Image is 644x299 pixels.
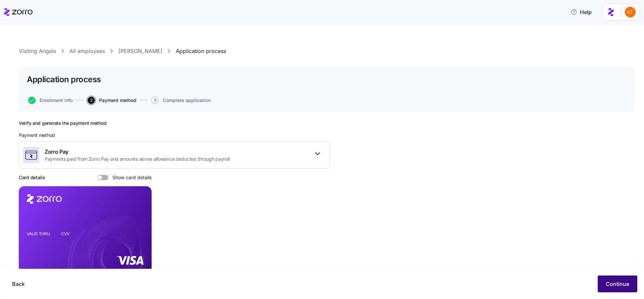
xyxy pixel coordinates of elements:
[565,5,597,19] button: Help
[19,47,56,55] a: Visiting Angels
[108,175,152,180] span: Show card details
[61,231,69,236] tspan: CVV
[606,280,629,288] span: Continue
[163,98,211,103] span: Complete application
[45,156,229,162] span: Payments paid from Zorro Pay and amounts above allowance deducted through payroll
[88,97,95,104] span: 2
[151,97,159,104] span: 3
[19,120,330,127] h2: Verify and generate the payment method
[69,47,105,55] a: All employees
[27,74,101,85] h1: Application process
[7,276,30,292] button: Back
[118,47,162,55] a: [PERSON_NAME]
[625,7,636,17] img: aad2ddc74cf02b1998d54877cdc71599
[571,8,592,16] span: Help
[99,98,137,103] span: Payment method
[28,97,73,104] button: Enrollment info
[598,276,637,292] button: Continue
[19,132,55,139] span: Payment method
[19,174,45,181] h3: Card details
[27,231,50,236] tspan: VALID THRU
[150,97,211,104] a: 3Complete application
[176,47,226,55] a: Application process
[45,148,229,156] span: Zorro Pay
[40,98,73,103] span: Enrollment info
[86,97,137,104] a: 2Payment method
[151,97,211,104] button: 3Complete application
[12,280,25,288] span: Back
[27,97,73,104] a: Enrollment info
[88,97,137,104] button: 2Payment method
